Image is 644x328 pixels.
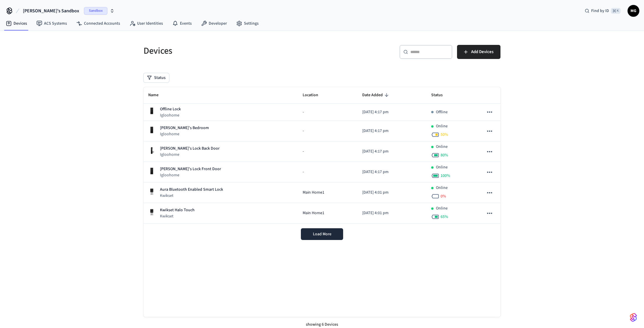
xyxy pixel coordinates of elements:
a: User Identities [125,18,168,29]
p: [PERSON_NAME]'s Lock Front Door [160,166,221,172]
span: 100 % [441,173,450,179]
p: Online [436,185,448,191]
p: Kwikset Halo Touch [160,207,195,213]
a: ACS Systems [32,18,72,29]
img: igloohome_deadbolt_2s [148,107,155,114]
button: MG [628,5,639,17]
span: - [303,148,304,155]
span: 0 % [441,193,446,199]
img: Kwikset Halo Touchscreen Wifi Enabled Smart Lock, Polished Chrome, Front [148,209,155,216]
p: [DATE] 4:01 pm [362,190,422,196]
p: [DATE] 4:17 pm [362,109,422,115]
p: [PERSON_NAME]'s Bedroom [160,125,209,131]
p: Aura Bluetooth Enabled Smart Lock [160,187,223,193]
a: Settings [232,18,263,29]
div: Find by ID⌘ K [580,6,625,16]
span: MG [628,6,639,16]
span: - [303,128,304,134]
img: igloohome_deadbolt_2s [148,168,155,175]
table: sticky table [144,87,500,224]
a: Devices [1,18,32,29]
span: [PERSON_NAME]'s Sandbox [23,7,79,14]
p: Igloohome [160,131,209,137]
p: Online [436,205,448,212]
button: Load More [301,228,343,240]
span: Find by ID [591,8,609,14]
button: Status [144,73,169,82]
p: Offline [436,109,448,115]
img: Kwikset Halo Touchscreen Wifi Enabled Smart Lock, Polished Chrome, Front [148,188,155,195]
button: Add Devices [457,45,500,59]
span: 50 % [441,132,448,138]
img: SeamLogoGradient.69752ec5.svg [630,313,637,322]
p: Online [436,144,448,150]
span: 80 % [441,152,448,158]
h5: Devices [144,45,318,57]
span: Name [148,91,166,100]
p: Kwikset [160,193,223,199]
a: Connected Accounts [72,18,125,29]
p: Igloohome [160,112,181,118]
span: ⌘ K [611,8,621,14]
a: Developer [196,18,232,29]
p: [DATE] 4:17 pm [362,169,422,175]
a: Events [168,18,196,29]
span: 65 % [441,214,448,220]
p: Online [436,164,448,170]
img: igloohome_mortise_2 [148,147,155,154]
p: Kwikset [160,213,195,219]
p: Online [436,123,448,129]
span: Main Home1 [303,190,324,196]
img: igloohome_deadbolt_2e [148,126,155,133]
span: - [303,169,304,175]
span: Load More [313,231,331,237]
span: Add Devices [471,48,493,56]
span: Sandbox [84,7,107,15]
span: Status [431,91,450,100]
span: - [303,109,304,115]
p: [DATE] 4:01 pm [362,210,422,216]
p: Igloohome [160,172,221,178]
p: [DATE] 4:17 pm [362,128,422,134]
span: Main Home1 [303,210,324,216]
p: Offline Lock [160,106,181,112]
span: Date Added [362,91,390,100]
p: [DATE] 4:17 pm [362,148,422,155]
p: Igloohome [160,152,220,158]
span: Location [303,91,326,100]
p: [PERSON_NAME]'s Lock Back Door [160,146,220,152]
